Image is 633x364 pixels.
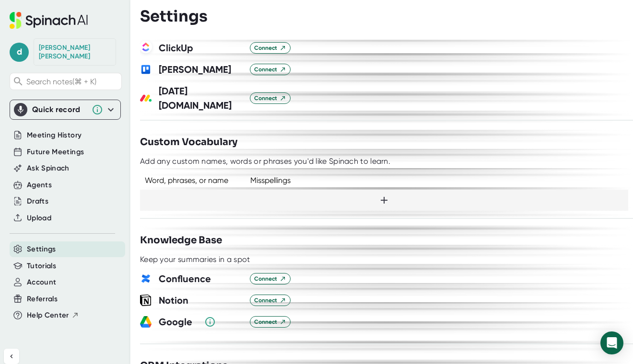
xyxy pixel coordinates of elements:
span: Connect [254,296,286,305]
h3: Google [159,315,197,329]
button: Referrals [27,294,58,305]
button: Settings [27,244,56,255]
h3: Knowledge Base [140,233,222,248]
h3: Custom Vocabulary [140,135,237,149]
h3: Confluence [159,272,243,286]
span: Search notes (⌘ + K) [26,77,119,86]
button: Connect [250,295,291,306]
h3: [PERSON_NAME] [159,62,243,77]
div: Word, phrases, or name [140,176,241,185]
button: Connect [250,316,291,328]
div: Add any custom names, words or phrases you'd like Spinach to learn. [140,157,390,166]
button: Future Meetings [27,147,84,158]
div: Keep your summaries in a spot [140,255,250,264]
h3: Settings [140,7,208,25]
div: David Gore [39,44,111,60]
button: Connect [250,42,291,54]
div: Open Intercom Messenger [600,331,623,354]
button: Connect [250,92,291,104]
div: Misspellings [250,176,291,185]
button: Tutorials [27,261,56,272]
button: Ask Spinach [27,163,70,174]
span: Help Center [27,310,69,321]
h3: [DATE][DOMAIN_NAME] [159,84,243,113]
span: Connect [254,65,286,74]
div: Quick record [14,100,117,119]
button: Meeting History [27,130,82,141]
button: Connect [250,273,291,284]
img: XXOiC45XAAAAJXRFWHRkYXRlOmNyZWF0ZQAyMDIyLTExLTA1VDAyOjM0OjA1KzAwOjAwSH2V7QAAACV0RVh0ZGF0ZTptb2RpZ... [140,316,152,328]
button: Collapse sidebar [4,349,19,364]
button: Help Center [27,310,79,321]
button: Account [27,277,56,288]
button: Connect [250,64,291,75]
button: Upload [27,213,51,224]
h3: ClickUp [159,41,243,55]
button: Agents [27,180,52,191]
span: Connect [254,318,286,326]
img: gdaTjGWjaPfDgAAAABJRU5ErkJggg== [140,273,152,284]
span: d [10,43,29,62]
h3: Notion [159,293,243,307]
div: Quick record [32,105,87,114]
span: Connect [254,44,286,52]
button: Drafts [27,196,48,207]
span: Connect [254,274,286,283]
span: Connect [254,94,286,102]
img: notion-logo.a88433b7742b57808d88766775496112.svg [140,295,152,306]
